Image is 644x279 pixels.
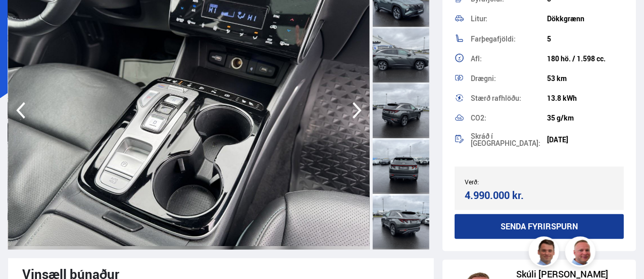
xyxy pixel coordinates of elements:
div: [DATE] [547,136,624,144]
div: 180 hö. / 1.598 cc. [547,55,624,63]
img: FbJEzSuNWCJXmdc-.webp [530,238,561,268]
div: Farþegafjöldi: [471,35,548,43]
div: Dökkgrænn [547,15,624,23]
div: Verð: [465,178,539,185]
div: 5 [547,35,624,43]
div: 35 g/km [547,114,624,122]
div: Litur: [471,15,548,22]
div: Stærð rafhlöðu: [471,95,548,102]
div: 13.8 kWh [547,94,624,102]
div: Drægni: [471,75,548,82]
div: 4.990.000 kr. [465,188,536,202]
button: Senda fyrirspurn [455,214,624,239]
div: 53 km [547,74,624,83]
div: CO2: [471,114,548,122]
button: Open LiveChat chat widget [8,4,38,34]
img: siFngHWaQ9KaOqBr.png [567,238,597,268]
div: Skráð í [GEOGRAPHIC_DATA]: [471,133,548,147]
div: Afl: [471,55,548,62]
